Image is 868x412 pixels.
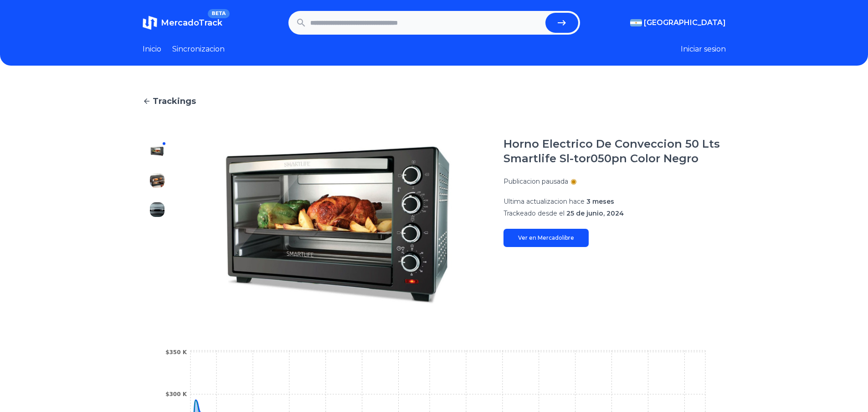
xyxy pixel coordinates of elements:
img: MercadoTrack [143,15,157,30]
p: Publicacion pausada [503,177,568,186]
h1: Horno Electrico De Conveccion 50 Lts Smartlife Sl-tor050pn Color Negro [503,137,726,166]
img: Argentina [630,19,642,26]
a: Sincronizacion [172,44,225,55]
img: Horno Electrico De Conveccion 50 Lts Smartlife Sl-tor050pn Color Negro [150,290,164,304]
img: Horno Electrico De Conveccion 50 Lts Smartlife Sl-tor050pn Color Negro [150,261,164,275]
span: 3 meses [586,197,614,206]
a: Inicio [143,44,161,55]
img: Horno Electrico De Conveccion 50 Lts Smartlife Sl-tor050pn Color Negro [150,202,164,217]
span: Trackeado desde el [503,209,565,217]
button: [GEOGRAPHIC_DATA] [630,17,726,28]
img: Horno Electrico De Conveccion 50 Lts Smartlife Sl-tor050pn Color Negro [190,137,485,312]
span: BETA [208,9,229,18]
span: [GEOGRAPHIC_DATA] [644,17,726,28]
span: 25 de junio, 2024 [566,209,624,217]
img: Horno Electrico De Conveccion 50 Lts Smartlife Sl-tor050pn Color Negro [150,232,164,246]
span: Trackings [153,95,196,108]
a: Trackings [143,95,726,108]
span: MercadoTrack [161,18,222,28]
img: Horno Electrico De Conveccion 50 Lts Smartlife Sl-tor050pn Color Negro [150,144,164,159]
a: MercadoTrackBETA [143,15,222,30]
img: Horno Electrico De Conveccion 50 Lts Smartlife Sl-tor050pn Color Negro [150,173,164,188]
tspan: $350 K [165,349,187,355]
a: Ver en Mercadolibre [503,229,589,247]
tspan: $300 K [165,391,187,397]
span: Ultima actualizacion hace [503,197,585,206]
button: Iniciar sesion [681,44,726,55]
